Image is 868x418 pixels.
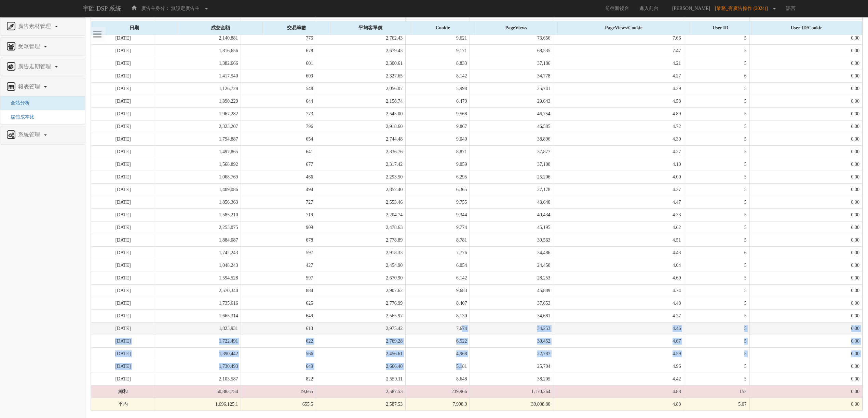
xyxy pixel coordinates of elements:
td: 0.00 [749,32,862,44]
td: 25,741 [470,82,553,95]
td: 2,744.48 [316,133,406,145]
td: 7.47 [553,44,684,57]
td: 37,100 [470,158,553,171]
td: 0.00 [749,385,862,398]
td: 5 [684,44,749,57]
td: 9,040 [406,133,470,145]
td: 4.10 [553,158,684,171]
td: 0.00 [749,347,862,360]
td: 29,643 [470,95,553,107]
td: 0.00 [749,272,862,284]
td: 4.60 [553,272,684,284]
td: 2,852.40 [316,183,406,196]
td: 46,585 [470,120,553,133]
td: 2,565.97 [316,309,406,322]
td: 622 [241,335,316,347]
td: 775 [241,32,316,44]
div: PageViews [475,21,558,35]
td: 0.00 [749,44,862,57]
td: [DATE] [91,297,155,309]
td: 152 [684,385,749,398]
td: 0.00 [749,95,862,107]
td: [DATE] [91,183,155,196]
td: 45,195 [470,221,553,234]
td: 641 [241,19,316,32]
td: 9,683 [406,284,470,297]
td: 719 [241,208,316,221]
td: 4.96 [553,360,684,373]
td: 9,755 [406,196,470,208]
td: 5 [684,284,749,297]
td: 38,896 [470,133,553,145]
td: 2,140,881 [155,32,241,44]
td: 566 [241,347,316,360]
td: 4.42 [553,373,684,385]
td: 1,585,210 [155,208,241,221]
td: 68,535 [470,44,553,57]
td: 1,390,229 [155,95,241,107]
td: 6,054 [406,259,470,272]
td: 0.00 [749,183,862,196]
td: 1,735,616 [155,297,241,309]
td: 4.21 [553,57,684,70]
div: 日期 [91,21,178,35]
td: 4.27 [553,309,684,322]
td: 5 [684,145,749,158]
td: 466 [241,171,316,183]
td: 2,907.62 [316,284,406,297]
td: 27,178 [470,183,553,196]
td: 8,871 [406,145,470,158]
td: 9,867 [406,120,470,133]
td: 0.00 [749,19,862,32]
td: 0.00 [749,133,862,145]
td: [DATE] [91,208,155,221]
td: 22,787 [470,347,553,360]
div: Cookie [411,21,475,35]
td: [DATE] [91,57,155,70]
td: 46,754 [470,107,553,120]
td: 2,559.11 [316,373,406,385]
td: 2,293.50 [316,171,406,183]
td: 0.00 [749,335,862,347]
td: [DATE] [91,309,155,322]
td: 43,640 [470,196,553,208]
span: 報表管理 [16,84,43,89]
td: 5 [684,322,749,335]
td: [DATE] [91,70,155,82]
td: 2,545.00 [316,107,406,120]
div: 交易筆數 [263,21,330,35]
td: [DATE] [91,158,155,171]
td: 1,856,363 [155,196,241,208]
td: 9,059 [406,158,470,171]
td: 2,478.63 [316,221,406,234]
td: 9,126 [406,19,470,32]
td: 4.59 [553,347,684,360]
td: 25,206 [470,171,553,183]
td: 1,497,865 [155,145,241,158]
td: 1,665,314 [155,309,241,322]
td: 1,823,931 [155,322,241,335]
td: 727 [241,196,316,208]
td: 773 [241,107,316,120]
td: [DATE] [91,32,155,44]
td: 9,171 [406,44,470,57]
td: 1,068,769 [155,171,241,183]
td: 2,300.61 [316,57,406,70]
td: 4.00 [553,171,684,183]
td: 494 [241,183,316,196]
td: 45,889 [470,284,553,297]
td: [DATE] [91,259,155,272]
td: 5 [684,82,749,95]
td: 884 [241,284,316,297]
td: 822 [241,373,316,385]
td: 597 [241,246,316,259]
a: 媒體成本比 [5,114,35,119]
td: 68,031 [470,19,553,32]
td: 4.88 [553,385,684,398]
a: 廣告走期管理 [5,61,80,72]
div: User ID/Cookie [751,21,862,35]
td: 5,998 [406,82,470,95]
td: [DATE] [91,322,155,335]
td: 5 [684,95,749,107]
